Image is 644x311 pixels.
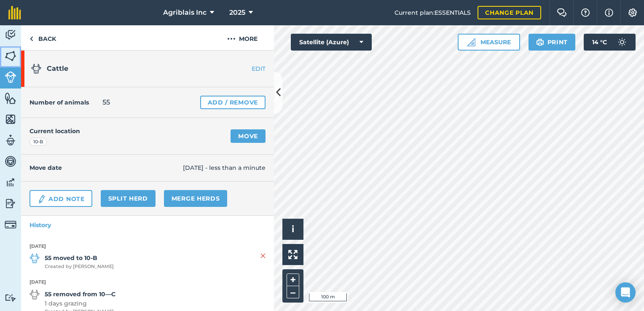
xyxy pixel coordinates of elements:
[21,25,64,50] a: Back
[291,34,372,51] button: Satellite (Azure)
[30,243,266,250] strong: [DATE]
[467,38,475,46] img: Ruler icon
[163,8,207,18] span: Agriblais Inc
[580,8,590,17] img: A question mark icon
[8,6,21,19] img: fieldmargin Logo
[227,34,236,44] img: svg+xml;base64,PHN2ZyB4bWxucz0iaHR0cDovL3d3dy53My5vcmcvMjAwMC9zdmciIHdpZHRoPSIyMCIgaGVpZ2h0PSIyNC...
[221,64,274,73] a: EDIT
[47,64,68,72] span: Cattle
[45,263,114,271] span: Created by [PERSON_NAME]
[101,190,156,207] a: Split herd
[30,126,80,136] h4: Current location
[5,71,16,83] img: svg+xml;base64,PD94bWwgdmVyc2lvbj0iMS4wIiBlbmNvZGluZz0idXRmLTgiPz4KPCEtLSBHZW5lcmF0b3I6IEFkb2JlIE...
[45,253,114,263] strong: 55 moved to 10-B
[5,219,16,231] img: svg+xml;base64,PD94bWwgdmVyc2lvbj0iMS4wIiBlbmNvZGluZz0idXRmLTgiPz4KPCEtLSBHZW5lcmF0b3I6IEFkb2JlIE...
[5,113,16,126] img: svg+xml;base64,PHN2ZyB4bWxucz0iaHR0cDovL3d3dy53My5vcmcvMjAwMC9zdmciIHdpZHRoPSI1NiIgaGVpZ2h0PSI2MC...
[458,34,520,51] button: Measure
[628,8,638,17] img: A cog icon
[287,286,299,298] button: –
[614,34,631,51] img: svg+xml;base64,PD94bWwgdmVyc2lvbj0iMS4wIiBlbmNvZGluZz0idXRmLTgiPz4KPCEtLSBHZW5lcmF0b3I6IEFkb2JlIE...
[21,216,274,234] a: History
[30,34,33,44] img: svg+xml;base64,PHN2ZyB4bWxucz0iaHR0cDovL3d3dy53My5vcmcvMjAwMC9zdmciIHdpZHRoPSI5IiBoZWlnaHQ9IjI0Ii...
[605,8,613,18] img: svg+xml;base64,PHN2ZyB4bWxucz0iaHR0cDovL3d3dy53My5vcmcvMjAwMC9zdmciIHdpZHRoPSIxNyIgaGVpZ2h0PSIxNy...
[478,6,541,19] a: Change plan
[5,29,16,41] img: svg+xml;base64,PD94bWwgdmVyc2lvbj0iMS4wIiBlbmNvZGluZz0idXRmLTgiPz4KPCEtLSBHZW5lcmF0b3I6IEFkb2JlIE...
[288,250,298,259] img: Four arrows, one pointing top left, one top right, one bottom right and the last bottom left
[30,163,183,172] h4: Move date
[529,34,576,51] button: Print
[394,8,471,17] span: Current plan : ESSENTIALS
[5,50,16,62] img: svg+xml;base64,PHN2ZyB4bWxucz0iaHR0cDovL3d3dy53My5vcmcvMjAwMC9zdmciIHdpZHRoPSI1NiIgaGVpZ2h0PSI2MC...
[557,8,567,17] img: Two speech bubbles overlapping with the left bubble in the forefront
[30,279,266,286] strong: [DATE]
[260,251,266,261] img: svg+xml;base64,PHN2ZyB4bWxucz0iaHR0cDovL3d3dy53My5vcmcvMjAwMC9zdmciIHdpZHRoPSIyMiIgaGVpZ2h0PSIzMC...
[45,299,115,308] span: 1 days grazing
[183,163,266,172] span: [DATE] - less than a minute
[164,190,228,207] a: Merge Herds
[282,219,303,240] button: i
[5,155,16,168] img: svg+xml;base64,PD94bWwgdmVyc2lvbj0iMS4wIiBlbmNvZGluZz0idXRmLTgiPz4KPCEtLSBHZW5lcmF0b3I6IEFkb2JlIE...
[30,138,47,146] div: 10-B
[615,282,636,303] div: Open Intercom Messenger
[30,253,40,263] img: svg+xml;base64,PD94bWwgdmVyc2lvbj0iMS4wIiBlbmNvZGluZz0idXRmLTgiPz4KPCEtLSBHZW5lcmF0b3I6IEFkb2JlIE...
[5,134,16,147] img: svg+xml;base64,PD94bWwgdmVyc2lvbj0iMS4wIiBlbmNvZGluZz0idXRmLTgiPz4KPCEtLSBHZW5lcmF0b3I6IEFkb2JlIE...
[5,92,16,105] img: svg+xml;base64,PHN2ZyB4bWxucz0iaHR0cDovL3d3dy53My5vcmcvMjAwMC9zdmciIHdpZHRoPSI1NiIgaGVpZ2h0PSI2MC...
[200,96,266,109] a: Add / Remove
[5,294,16,302] img: svg+xml;base64,PD94bWwgdmVyc2lvbj0iMS4wIiBlbmNvZGluZz0idXRmLTgiPz4KPCEtLSBHZW5lcmF0b3I6IEFkb2JlIE...
[30,190,92,207] a: Add Note
[45,290,115,299] strong: 55 removed from 10—C
[30,98,89,107] h4: Number of animals
[211,25,274,50] button: More
[292,224,294,234] span: i
[536,37,544,47] img: svg+xml;base64,PHN2ZyB4bWxucz0iaHR0cDovL3d3dy53My5vcmcvMjAwMC9zdmciIHdpZHRoPSIxOSIgaGVpZ2h0PSIyNC...
[31,64,41,74] img: svg+xml;base64,PD94bWwgdmVyc2lvbj0iMS4wIiBlbmNvZGluZz0idXRmLTgiPz4KPCEtLSBHZW5lcmF0b3I6IEFkb2JlIE...
[592,34,607,51] span: 14 ° C
[231,129,266,143] a: Move
[5,197,16,210] img: svg+xml;base64,PD94bWwgdmVyc2lvbj0iMS4wIiBlbmNvZGluZz0idXRmLTgiPz4KPCEtLSBHZW5lcmF0b3I6IEFkb2JlIE...
[287,273,299,286] button: +
[37,194,46,204] img: svg+xml;base64,PD94bWwgdmVyc2lvbj0iMS4wIiBlbmNvZGluZz0idXRmLTgiPz4KPCEtLSBHZW5lcmF0b3I6IEFkb2JlIE...
[584,34,636,51] button: 14 °C
[30,290,40,300] img: svg+xml;base64,PD94bWwgdmVyc2lvbj0iMS4wIiBlbmNvZGluZz0idXRmLTgiPz4KPCEtLSBHZW5lcmF0b3I6IEFkb2JlIE...
[229,8,245,18] span: 2025
[102,97,110,107] span: 55
[5,176,16,189] img: svg+xml;base64,PD94bWwgdmVyc2lvbj0iMS4wIiBlbmNvZGluZz0idXRmLTgiPz4KPCEtLSBHZW5lcmF0b3I6IEFkb2JlIE...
